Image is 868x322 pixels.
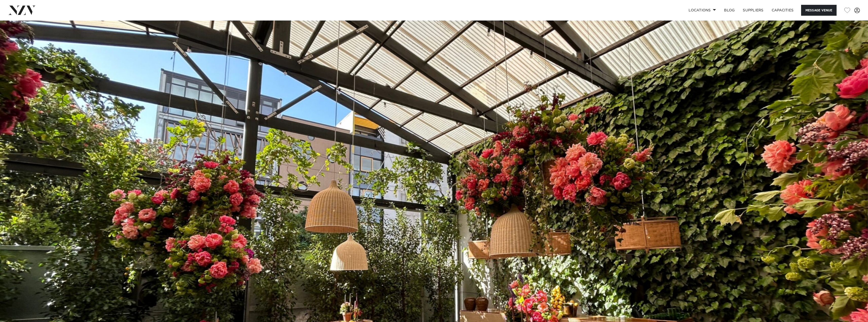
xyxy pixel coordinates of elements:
[685,5,720,16] a: Locations
[768,5,798,16] a: Capacities
[720,5,739,16] a: BLOG
[801,5,837,16] button: Message Venue
[8,6,36,15] img: nzv-logo.png
[739,5,767,16] a: SUPPLIERS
